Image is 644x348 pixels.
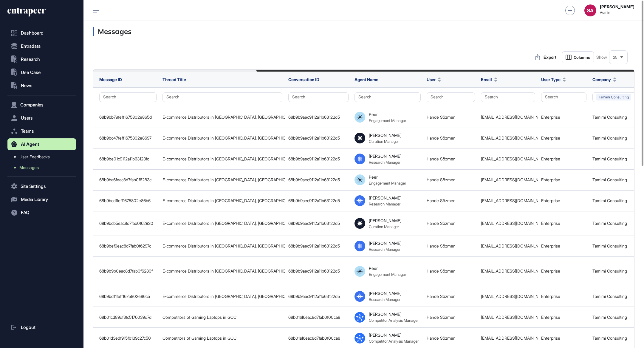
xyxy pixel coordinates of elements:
div: Research Manager [369,247,400,252]
div: E-commerce Distributors in [GEOGRAPHIC_DATA], [GEOGRAPHIC_DATA], [GEOGRAPHIC_DATA], [GEOGRAPHIC_D... [162,177,282,182]
a: Messages [10,162,76,173]
div: Enterprise [541,336,586,341]
a: Dashboard [7,27,76,39]
div: E-commerce Distributors in [GEOGRAPHIC_DATA], [GEOGRAPHIC_DATA], [GEOGRAPHIC_DATA], [GEOGRAPHIC_D... [162,244,282,248]
div: 68b9b9aec9112a11b63122d5 [288,177,349,182]
div: Enterprise [541,177,586,182]
div: [PERSON_NAME] [369,195,401,200]
button: Search [541,92,586,102]
div: Peer [369,266,378,271]
div: 68b9b9aec9112a11b63122d5 [288,115,349,120]
div: Research Manager [369,297,400,302]
a: Hande Sözmen [427,294,456,299]
span: Use Case [21,70,41,75]
div: E-commerce Distributors in [GEOGRAPHIC_DATA], [GEOGRAPHIC_DATA], [GEOGRAPHIC_DATA], [GEOGRAPHIC_D... [162,115,282,120]
div: Peer [369,112,378,117]
div: 68b9b9aec9112a11b63122d5 [288,244,349,248]
button: Use Case [7,66,76,78]
div: [EMAIL_ADDRESS][DOMAIN_NAME] [481,157,535,161]
div: 68b9b9aec9112a11b63122d5 [288,198,349,203]
div: Enterprise [541,115,586,120]
span: Dashboard [21,31,44,35]
div: 68b9bb79feff1675802e865d [99,115,157,120]
div: 68b9bc47feff1675802e8697 [99,136,157,140]
div: 68b9b9aec9112a11b63122d5 [288,157,349,161]
div: [EMAIL_ADDRESS][DOMAIN_NAME] [481,315,535,320]
div: Engagement Manager [369,181,406,185]
div: [PERSON_NAME] [369,133,401,138]
div: Research Manager [369,202,400,206]
a: Tamimi Consulting [592,115,627,120]
span: Messages [19,165,39,170]
button: News [7,80,76,92]
a: Tamimi Consulting [592,198,627,203]
div: 68b9bd11feff1675802e86c5 [99,294,157,299]
button: Companies [7,99,76,111]
div: Curation Manager [369,224,399,229]
button: Site Settings [7,180,76,192]
button: Users [7,112,76,124]
span: User Feedbacks [19,154,50,159]
span: Entradata [21,44,41,49]
button: AI Agent [7,138,76,150]
div: Enterprise [541,157,586,161]
div: Curation Manager [369,139,399,144]
div: E-commerce Distributors in [GEOGRAPHIC_DATA], [GEOGRAPHIC_DATA], [GEOGRAPHIC_DATA], [GEOGRAPHIC_D... [162,221,282,226]
a: Hande Sözmen [427,315,456,320]
a: Tamimi Consulting [592,156,627,161]
div: Enterprise [541,136,586,140]
span: AI Agent [21,142,39,147]
div: E-commerce Distributors in [GEOGRAPHIC_DATA], [GEOGRAPHIC_DATA], [GEOGRAPHIC_DATA], [GEOGRAPHIC_D... [162,269,282,273]
div: Competitor Analysis Manager [369,339,419,344]
div: [EMAIL_ADDRESS][DOMAIN_NAME] [481,294,535,299]
a: Tamimi Consulting [592,294,627,299]
span: Site Settings [21,184,46,189]
div: 68b9bcb5eac8d7fab0f62920 [99,221,157,226]
a: Tamimi Consulting [592,268,627,273]
button: Entradata [7,40,76,52]
a: Hande Sözmen [427,221,456,226]
span: Message ID [99,77,122,82]
div: Competitors of Gaming Laptops in GCC [162,315,282,320]
span: Teams [21,129,34,134]
button: Research [7,53,76,65]
div: Research Manager [369,160,400,165]
div: [EMAIL_ADDRESS][DOMAIN_NAME] [481,177,535,182]
span: Research [21,57,40,62]
div: Enterprise [541,315,586,320]
span: Media Library [21,197,48,202]
button: FAQ [7,207,76,219]
div: Engagement Manager [369,118,406,123]
a: Hande Sözmen [427,135,456,140]
button: Search [99,92,157,102]
div: [EMAIL_ADDRESS][DOMAIN_NAME] [481,198,535,203]
a: Hande Sözmen [427,156,456,161]
div: 68b9bcdffeff1675802e86b6 [99,198,157,203]
button: Export [532,51,560,63]
a: Tamimi Consulting [592,315,627,320]
strong: [PERSON_NAME] [600,4,634,9]
div: Competitor Analysis Manager [369,318,419,323]
div: [EMAIL_ADDRESS][DOMAIN_NAME] [481,136,535,140]
div: 68b9bef9eac8d7fab0f6297c [99,244,157,248]
button: Search [288,92,349,102]
div: E-commerce Distributors in [GEOGRAPHIC_DATA], [GEOGRAPHIC_DATA], [GEOGRAPHIC_DATA], [GEOGRAPHIC_D... [162,198,282,203]
span: News [21,83,32,88]
div: [PERSON_NAME] [369,291,401,296]
div: E-commerce Distributors in [GEOGRAPHIC_DATA], [GEOGRAPHIC_DATA], [GEOGRAPHIC_DATA], [GEOGRAPHIC_D... [162,157,282,161]
div: 68b9b9aec9112a11b63122d5 [288,136,349,140]
span: Columns [574,55,590,60]
a: Tamimi Consulting [592,243,627,248]
div: [PERSON_NAME] [369,241,401,246]
span: FAQ [21,210,29,215]
button: Search [481,92,535,102]
div: 68b9b9b0eac8d7fab0f6280f [99,269,157,273]
a: Tamimi Consulting [592,177,627,182]
div: 68b01a16eac8d7fab0f00ca8 [288,315,349,320]
button: Company [592,76,616,83]
span: User [427,76,436,83]
button: Teams [7,125,76,137]
span: Companies [20,103,44,107]
div: 68b01cd89df3fc5176039d7d [99,315,157,320]
div: [EMAIL_ADDRESS][DOMAIN_NAME] [481,221,535,226]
